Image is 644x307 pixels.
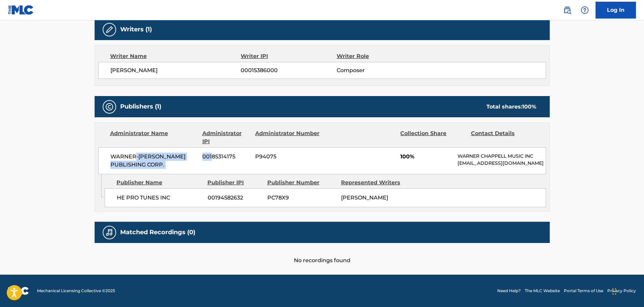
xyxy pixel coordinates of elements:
span: [PERSON_NAME] [110,66,241,74]
span: Mechanical Licensing Collective © 2025 [37,288,115,294]
div: Administrator IPI [202,129,250,146]
span: Composer [337,66,424,74]
div: Help [578,3,591,17]
a: Portal Terms of Use [564,288,603,294]
div: Writer IPI [241,52,337,60]
h5: Publishers (1) [120,103,161,111]
div: Administrator Name [110,129,197,146]
div: Publisher Number [267,179,336,187]
span: 00194582632 [208,194,262,202]
div: Writer Role [337,52,424,60]
div: Administrator Number [255,129,320,146]
h5: Matched Recordings (0) [120,228,195,236]
a: Public Search [561,3,574,17]
a: Need Help? [497,288,521,294]
img: Matched Recordings [105,228,113,237]
span: 100 % [522,103,536,110]
img: logo [8,287,29,295]
img: Publishers [105,103,113,111]
span: 00015386000 [241,66,336,74]
iframe: Chat Widget [610,275,644,307]
a: Privacy Policy [607,288,636,294]
a: The MLC Website [525,288,560,294]
div: Collection Share [400,129,466,146]
div: Represented Writers [341,179,410,187]
span: P94075 [255,153,320,161]
p: WARNER CHAPPELL MUSIC INC [457,153,545,160]
span: WARNER-[PERSON_NAME] PUBLISHING CORP. [110,153,198,169]
div: No recordings found [95,243,550,265]
div: Publisher Name [116,179,202,187]
img: help [581,6,589,14]
img: Writers [105,26,113,34]
span: 100% [400,153,452,161]
img: search [563,6,571,14]
div: Publisher IPI [207,179,262,187]
span: PC78X9 [267,194,336,202]
div: Drag [612,281,616,302]
a: Log In [596,2,636,19]
h5: Writers (1) [120,26,152,33]
div: Total shares: [486,103,536,111]
span: 00185314175 [202,153,250,161]
div: Contact Details [471,129,536,146]
span: HE PRO TUNES INC [117,194,203,202]
div: Writer Name [110,52,241,60]
p: [EMAIL_ADDRESS][DOMAIN_NAME] [457,160,545,167]
img: MLC Logo [8,5,34,15]
span: [PERSON_NAME] [341,194,388,201]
